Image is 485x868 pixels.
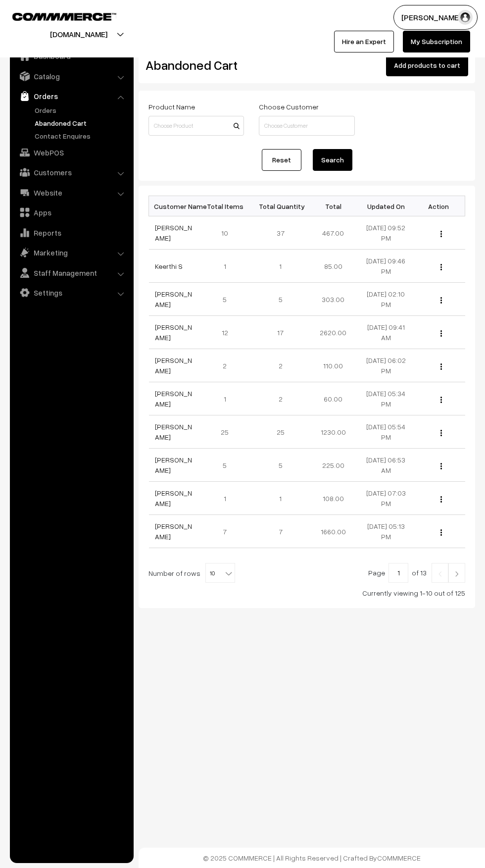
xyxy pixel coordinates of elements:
[307,250,360,283] td: 85.00
[360,196,413,216] th: Updated On
[440,463,442,469] img: Menu
[307,415,360,449] td: 1230.00
[377,854,421,862] a: COMMMERCE
[201,283,254,316] td: 5
[155,422,192,441] a: [PERSON_NAME]
[15,22,142,47] button: [DOMAIN_NAME]
[440,397,442,403] img: Menu
[412,196,465,216] th: Action
[307,349,360,382] td: 110.00
[201,382,254,415] td: 1
[148,116,244,136] input: Choose Product
[32,105,130,115] a: Orders
[360,515,413,548] td: [DATE] 05:13 PM
[307,382,360,415] td: 60.00
[148,568,200,578] span: Number of rows
[458,10,473,25] img: user
[262,149,301,171] a: Reset
[12,67,130,85] a: Catalog
[254,316,307,349] td: 17
[201,349,254,382] td: 2
[440,529,442,536] img: Menu
[334,31,394,52] a: Hire an Expert
[201,415,254,449] td: 25
[307,216,360,250] td: 467.00
[12,264,130,282] a: Staff Management
[155,262,183,270] a: Keerthi S
[139,848,485,868] footer: © 2025 COMMMERCE | All Rights Reserved | Crafted By
[12,144,130,161] a: WebPOS
[307,283,360,316] td: 303.00
[386,54,468,76] button: Add products to cart
[201,316,254,349] td: 12
[368,568,385,577] span: Page
[254,449,307,482] td: 5
[360,349,413,382] td: [DATE] 06:02 PM
[12,244,130,261] a: Marketing
[440,430,442,436] img: Menu
[440,330,442,337] img: Menu
[201,216,254,250] td: 10
[149,196,202,216] th: Customer Name
[254,515,307,548] td: 7
[452,571,461,577] img: Right
[148,102,195,112] label: Product Name
[440,297,442,304] img: Menu
[205,563,235,583] span: 10
[12,184,130,202] a: Website
[201,449,254,482] td: 5
[254,283,307,316] td: 5
[201,482,254,515] td: 1
[32,131,130,141] a: Contact Enquires
[440,363,442,370] img: Menu
[360,216,413,250] td: [DATE] 09:52 PM
[436,571,444,577] img: Left
[307,515,360,548] td: 1660.00
[360,250,413,283] td: [DATE] 09:46 PM
[393,5,478,30] button: [PERSON_NAME]…
[254,250,307,283] td: 1
[155,456,192,474] a: [PERSON_NAME]
[201,515,254,548] td: 7
[155,389,192,408] a: [PERSON_NAME]
[254,382,307,415] td: 2
[254,415,307,449] td: 25
[201,250,254,283] td: 1
[12,163,130,181] a: Customers
[440,231,442,237] img: Menu
[155,323,192,342] a: [PERSON_NAME]
[403,31,470,52] a: My Subscription
[360,415,413,449] td: [DATE] 05:54 PM
[440,496,442,503] img: Menu
[155,489,192,508] a: [PERSON_NAME]
[12,284,130,302] a: Settings
[254,216,307,250] td: 37
[307,316,360,349] td: 2620.00
[155,522,192,541] a: [PERSON_NAME]
[360,316,413,349] td: [DATE] 09:41 AM
[307,482,360,515] td: 108.00
[360,283,413,316] td: [DATE] 02:10 PM
[307,449,360,482] td: 225.00
[155,223,192,242] a: [PERSON_NAME]
[254,196,307,216] th: Total Quantity
[412,568,427,577] span: of 13
[206,563,235,583] span: 10
[12,13,116,20] img: COMMMERCE
[12,10,99,22] a: COMMMERCE
[254,482,307,515] td: 1
[12,87,130,105] a: Orders
[155,290,192,308] a: [PERSON_NAME]
[360,482,413,515] td: [DATE] 07:03 PM
[148,588,465,598] div: Currently viewing 1-10 out of 125
[145,57,243,73] h2: Abandoned Cart
[360,382,413,415] td: [DATE] 05:34 PM
[360,449,413,482] td: [DATE] 06:53 AM
[440,264,442,270] img: Menu
[259,116,354,136] input: Choose Customer
[12,204,130,221] a: Apps
[307,196,360,216] th: Total
[201,196,254,216] th: Total Items
[155,356,192,375] a: [PERSON_NAME]
[32,118,130,128] a: Abandoned Cart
